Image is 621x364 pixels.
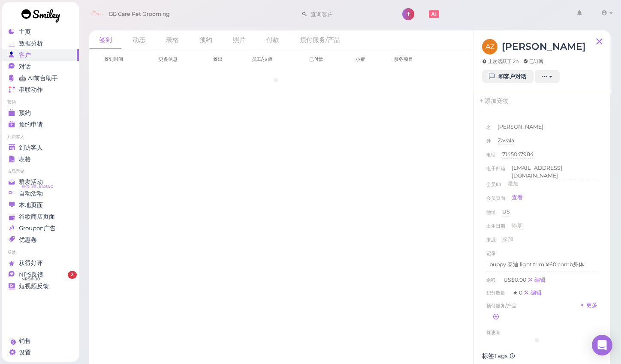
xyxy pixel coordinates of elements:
a: 付款 [256,30,289,49]
li: 反馈 [2,250,79,256]
a: 主页 [2,26,79,38]
span: 设置 [19,349,31,356]
span: Groupon广告 [19,225,56,232]
span: 销售 [19,337,31,345]
span: 预约 [19,109,31,117]
span: 添加 [507,180,519,187]
a: 🤖 AI前台助手 [2,72,79,84]
div: 标签Tags [482,352,602,360]
span: 本地页面 [19,202,43,209]
a: 更多 [579,301,597,310]
a: 预约 [2,107,79,119]
span: 地址 [486,208,496,222]
span: 短信币量: $129.90 [21,183,53,190]
span: 对话 [19,63,31,70]
span: ★ 0 [513,289,524,296]
a: 动态 [123,30,155,49]
span: 会员页面 [486,194,505,206]
span: BB Care Pet Grooming [109,2,170,26]
span: 表格 [19,156,31,163]
a: 销售 [2,335,79,347]
span: 客户 [19,51,31,59]
span: 获得好评 [19,259,43,267]
a: 客户 [2,49,79,61]
a: 添加宠物 [473,92,514,110]
li: 市场营销 [2,168,79,174]
span: 出生日期 [486,222,505,235]
a: 预付服务/产品 [290,30,350,49]
a: 预约 [190,30,222,49]
li: 预约 [2,99,79,105]
a: 对话 [2,61,79,72]
span: 已订阅 [523,58,543,65]
a: 本地页面 [2,199,79,211]
a: 谷歌商店页面 [2,211,79,223]
span: 会员ID [486,180,501,194]
span: 添加 [502,236,513,242]
a: NPS反馈 NPS® 90 2 [2,269,79,280]
span: 电子邮箱 [486,164,505,180]
span: 自动活动 [19,190,43,197]
th: 更多信息 [152,49,207,69]
a: 数据分析 [2,38,79,49]
div: US [502,208,510,217]
span: 优惠卷 [19,236,37,244]
h3: [PERSON_NAME] [502,39,586,54]
span: 谷歌商店页面 [19,213,55,220]
span: 来源 [486,235,496,249]
span: 短视频反馈 [19,283,49,290]
a: 照片 [223,30,256,49]
span: 🤖 AI前台助手 [19,75,58,82]
li: 到访客人 [2,134,79,140]
span: 添加 [512,222,523,229]
a: 和客户对话 [482,70,534,84]
span: 上次活跃于 2h [482,58,519,65]
a: 优惠卷 [2,234,79,246]
span: 群发活动 [19,178,43,186]
span: US$0.00 [503,277,528,283]
span: 姓 [486,137,491,150]
a: 串联动作 [2,84,79,96]
input: 查询客户 [307,7,391,21]
span: 主页 [19,28,31,36]
span: 数据分析 [19,40,43,47]
div: 记录 [486,249,496,258]
a: 表格 [2,153,79,165]
span: 余额 [486,277,497,283]
span: 串联动作 [19,86,43,93]
a: 签到 [89,30,122,49]
th: 签到时间 [98,49,152,69]
div: [EMAIL_ADDRESS][DOMAIN_NAME] [512,164,597,180]
span: 预约申请 [19,121,43,128]
span: AZ [482,39,497,54]
span: 预付服务/产品 [486,301,516,310]
p: puppy 泰迪 light trim ¥60 comb身体 [489,261,594,268]
th: 小费 [349,49,388,69]
span: 2 [68,271,77,279]
span: 电话 [486,150,496,164]
div: Open Intercom Messenger [592,335,612,355]
div: 7145047984 [502,150,534,159]
span: NPS® 90 [21,276,40,283]
a: 编辑 [528,277,546,283]
span: [PERSON_NAME] [497,123,543,130]
th: 已付款 [303,49,349,69]
a: 自动活动 [2,188,79,199]
span: 积分数量 [486,290,506,296]
span: NPS反馈 [19,271,43,278]
span: 名 [486,123,491,137]
th: 签出 [207,49,245,69]
a: Groupon广告 [2,223,79,234]
a: 编辑 [524,289,542,296]
a: 短视频反馈 [2,280,79,292]
a: 预约申请 [2,119,79,130]
a: 设置 [2,347,79,358]
span: 到访客人 [19,144,43,151]
a: 获得好评 [2,257,79,269]
th: 员工/技师 [245,49,303,69]
div: Zavala [497,137,514,145]
a: 查看 [512,194,523,202]
span: 优惠卷 [486,329,500,335]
